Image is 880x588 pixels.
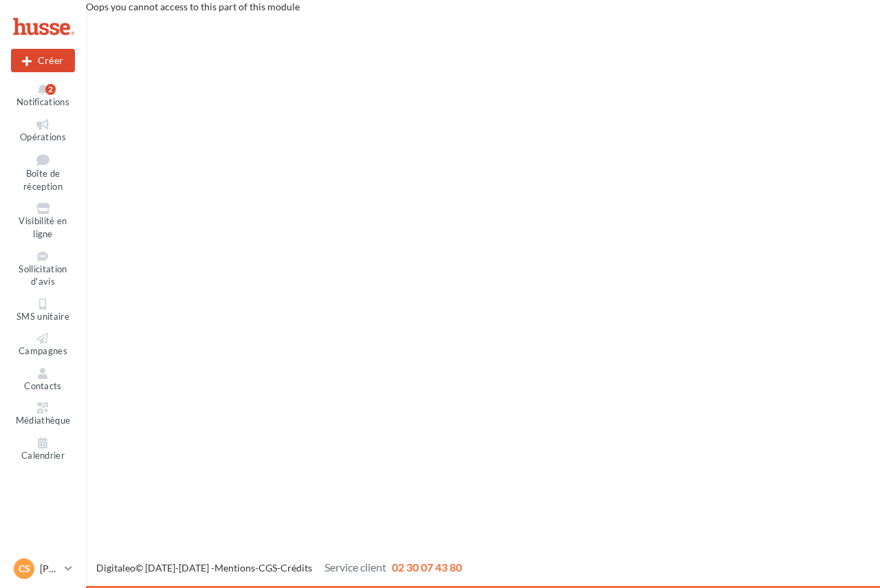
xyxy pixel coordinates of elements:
button: Notifications 2 [11,81,75,111]
span: CS [19,562,30,576]
span: © [DATE]-[DATE] - - - [96,562,462,574]
button: Créer [11,49,75,72]
span: Boîte de réception [23,168,63,193]
a: Crédits [280,562,312,574]
div: Nouvelle campagne [11,49,75,72]
a: Calendrier [11,435,75,464]
span: Opérations [20,131,66,142]
a: CS [PERSON_NAME] [11,556,75,582]
a: Campagnes [11,330,75,360]
a: Opérations [11,116,75,146]
a: Boîte de réception [11,151,75,195]
a: Visibilité en ligne [11,200,75,242]
p: [PERSON_NAME] [40,562,59,576]
a: Sollicitation d'avis [11,248,75,290]
div: 2 [45,84,56,95]
span: Sollicitation d'avis [19,263,67,287]
span: Médiathèque [16,415,71,426]
a: Mentions [214,562,255,574]
span: Service client [324,560,386,574]
a: Digitaleo [96,562,135,574]
span: SMS unitaire [16,311,69,322]
span: Calendrier [21,450,65,461]
span: 02 30 07 43 80 [392,560,462,574]
a: SMS unitaire [11,296,75,325]
span: Notifications [16,96,69,107]
span: Visibilité en ligne [19,216,67,240]
a: CGS [258,562,277,574]
a: Médiathèque [11,400,75,429]
span: Contacts [24,380,62,391]
span: Campagnes [19,345,67,356]
span: Oops you cannot access to this part of this module [86,1,300,12]
a: Contacts [11,365,75,395]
